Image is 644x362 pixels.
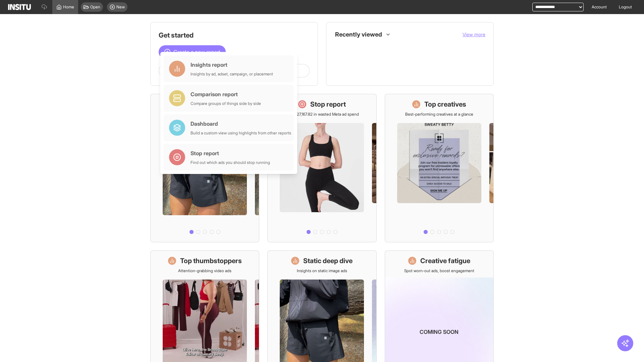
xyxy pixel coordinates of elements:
span: View more [463,32,485,37]
button: View more [463,31,485,38]
div: Dashboard [191,120,291,128]
div: Compare groups of things side by side [191,101,261,106]
a: Stop reportSave £27,167.82 in wasted Meta ad spend [267,94,376,242]
div: Stop report [191,149,270,157]
div: Insights report [191,61,273,69]
h1: Top creatives [424,100,466,109]
h1: Static deep dive [303,256,353,265]
p: Save £27,167.82 in wasted Meta ad spend [285,112,359,117]
h1: Top thumbstoppers [180,256,242,265]
span: Open [90,4,100,10]
div: Comparison report [191,90,261,98]
a: Top creativesBest-performing creatives at a glance [385,94,494,242]
button: Create a new report [159,45,226,59]
a: What's live nowSee all active ads instantly [150,94,259,242]
h1: Get started [159,31,310,40]
span: Home [63,4,74,10]
span: Create a new report [173,48,220,56]
p: Best-performing creatives at a glance [405,112,473,117]
p: Insights on static image ads [297,268,347,274]
div: Find out which ads you should stop running [191,160,270,165]
p: Attention-grabbing video ads [178,268,231,274]
div: Insights by ad, adset, campaign, or placement [191,71,273,77]
img: Logo [8,4,31,10]
div: Build a custom view using highlights from other reports [191,130,291,136]
h1: Stop report [310,100,346,109]
span: New [116,4,125,10]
